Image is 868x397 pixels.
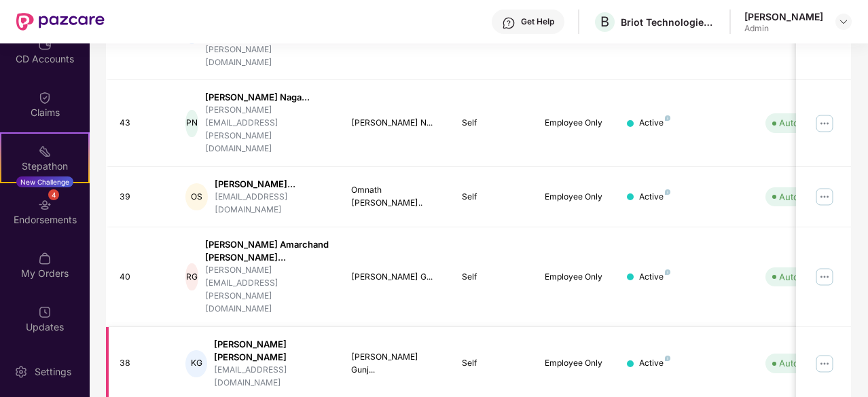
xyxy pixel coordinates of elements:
[351,117,440,130] div: [PERSON_NAME] N...
[545,191,606,204] div: Employee Only
[545,357,606,370] div: Employee Only
[814,266,835,288] img: manageButton
[838,16,849,27] img: svg+xml;base64,PHN2ZyBpZD0iRHJvcGRvd24tMzJ4MzIiIHhtbG5zPSJodHRwOi8vd3d3LnczLm9yZy8yMDAwL3N2ZyIgd2...
[621,16,716,29] div: Briot Technologies Private Limited
[665,115,670,121] img: svg+xml;base64,PHN2ZyB4bWxucz0iaHR0cDovL3d3dy53My5vcmcvMjAwMC9zdmciIHdpZHRoPSI4IiBoZWlnaHQ9IjgiIH...
[120,191,164,204] div: 39
[665,356,670,361] img: svg+xml;base64,PHN2ZyB4bWxucz0iaHR0cDovL3d3dy53My5vcmcvMjAwMC9zdmciIHdpZHRoPSI4IiBoZWlnaHQ9IjgiIH...
[779,190,833,204] div: Auto Verified
[665,189,670,195] img: svg+xml;base64,PHN2ZyB4bWxucz0iaHR0cDovL3d3dy53My5vcmcvMjAwMC9zdmciIHdpZHRoPSI4IiBoZWlnaHQ9IjgiIH...
[665,269,670,275] img: svg+xml;base64,PHN2ZyB4bWxucz0iaHR0cDovL3d3dy53My5vcmcvMjAwMC9zdmciIHdpZHRoPSI4IiBoZWlnaHQ9IjgiIH...
[185,263,198,290] div: RG
[600,14,609,30] span: B
[462,117,523,130] div: Self
[38,37,52,51] img: svg+xml;base64,PHN2ZyBpZD0iQ0RfQWNjb3VudHMiIGRhdGEtbmFtZT0iQ0QgQWNjb3VudHMiIHhtbG5zPSJodHRwOi8vd3...
[38,252,52,265] img: svg+xml;base64,PHN2ZyBpZD0iTXlfT3JkZXJzIiBkYXRhLW5hbWU9Ik15IE9yZGVycyIgeG1sbnM9Imh0dHA6Ly93d3cudz...
[215,178,329,191] div: [PERSON_NAME]...
[14,365,28,379] img: svg+xml;base64,PHN2ZyBpZD0iU2V0dGluZy0yMHgyMCIgeG1sbnM9Imh0dHA6Ly93d3cudzMub3JnLzIwMDAvc3ZnIiB3aW...
[205,104,330,155] div: [PERSON_NAME][EMAIL_ADDRESS][PERSON_NAME][DOMAIN_NAME]
[120,117,164,130] div: 43
[462,271,523,284] div: Self
[48,189,59,200] div: 4
[545,271,606,284] div: Employee Only
[16,13,105,31] img: New Pazcare Logo
[205,91,330,104] div: [PERSON_NAME] Naga...
[185,110,198,137] div: PN
[205,264,330,315] div: [PERSON_NAME][EMAIL_ADDRESS][PERSON_NAME][DOMAIN_NAME]
[462,357,523,370] div: Self
[779,270,833,284] div: Auto Verified
[38,145,52,158] img: svg+xml;base64,PHN2ZyB4bWxucz0iaHR0cDovL3d3dy53My5vcmcvMjAwMC9zdmciIHdpZHRoPSIyMSIgaGVpZ2h0PSIyMC...
[38,91,52,105] img: svg+xml;base64,PHN2ZyBpZD0iQ2xhaW0iIHhtbG5zPSJodHRwOi8vd3d3LnczLm9yZy8yMDAwL3N2ZyIgd2lkdGg9IjIwIi...
[639,271,670,284] div: Active
[639,357,670,370] div: Active
[779,356,833,370] div: Auto Verified
[744,10,823,23] div: [PERSON_NAME]
[1,159,88,173] div: Stepathon
[120,271,164,284] div: 40
[205,238,330,264] div: [PERSON_NAME] Amarchand [PERSON_NAME]...
[744,23,823,34] div: Admin
[185,350,206,377] div: KG
[16,176,73,187] div: New Challenge
[120,357,164,370] div: 38
[351,351,440,377] div: [PERSON_NAME] Gunj...
[521,16,554,27] div: Get Help
[38,198,52,212] img: svg+xml;base64,PHN2ZyBpZD0iRW5kb3JzZW1lbnRzIiB4bWxucz0iaHR0cDovL3d3dy53My5vcmcvMjAwMC9zdmciIHdpZH...
[814,353,835,375] img: manageButton
[31,365,75,379] div: Settings
[639,117,670,130] div: Active
[38,305,52,319] img: svg+xml;base64,PHN2ZyBpZD0iVXBkYXRlZCIgeG1sbnM9Imh0dHA6Ly93d3cudzMub3JnLzIwMDAvc3ZnIiB3aWR0aD0iMj...
[779,116,833,130] div: Auto Verified
[215,191,329,216] div: [EMAIL_ADDRESS][DOMAIN_NAME]
[214,364,329,390] div: [EMAIL_ADDRESS][DOMAIN_NAME]
[214,338,329,364] div: [PERSON_NAME] [PERSON_NAME]
[351,271,440,284] div: [PERSON_NAME] G...
[351,184,440,210] div: Omnath [PERSON_NAME]..
[545,117,606,130] div: Employee Only
[639,191,670,204] div: Active
[814,186,835,208] img: manageButton
[462,191,523,204] div: Self
[502,16,516,30] img: svg+xml;base64,PHN2ZyBpZD0iSGVscC0zMngzMiIgeG1sbnM9Imh0dHA6Ly93d3cudzMub3JnLzIwMDAvc3ZnIiB3aWR0aD...
[814,113,835,134] img: manageButton
[185,183,208,210] div: OS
